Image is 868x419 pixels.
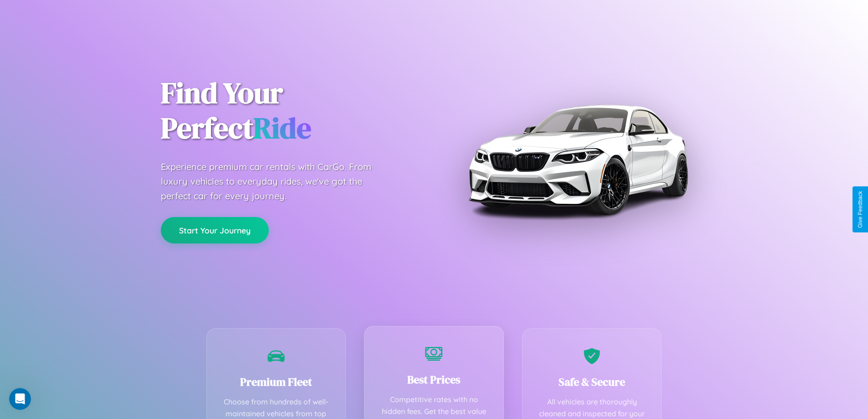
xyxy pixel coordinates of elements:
h1: Find Your Perfect [161,76,421,146]
span: Ride [253,108,311,148]
p: Experience premium car rentals with CarGo. From luxury vehicles to everyday rides, we've got the ... [161,160,389,203]
div: Give Feedback [857,191,863,228]
h3: Premium Fleet [221,374,332,389]
h3: Best Prices [378,372,490,387]
h3: Safe & Secure [536,374,648,389]
iframe: Intercom live chat [9,388,31,410]
button: Start Your Journey [161,217,269,243]
img: Premium BMW car rental vehicle [464,46,692,274]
